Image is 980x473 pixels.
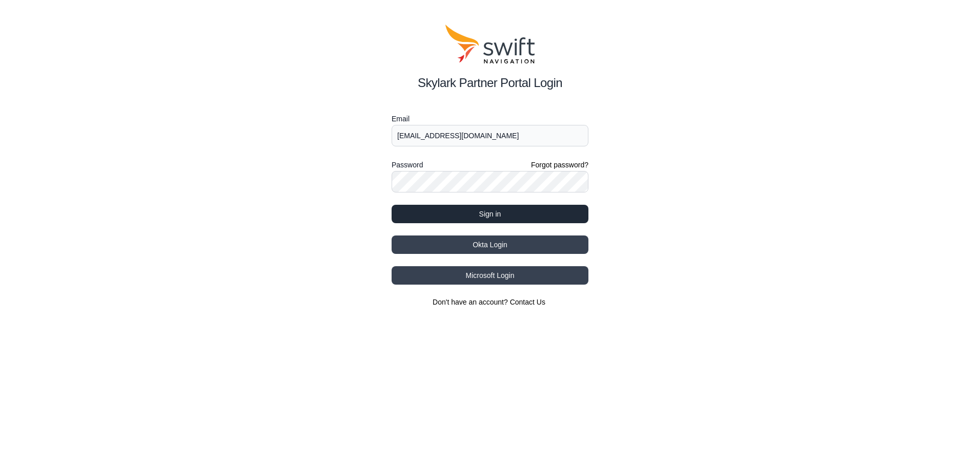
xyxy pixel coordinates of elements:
[392,235,588,254] button: Okta Login
[392,297,588,307] section: Don't have an account?
[392,74,588,92] h2: Skylark Partner Portal Login
[510,298,545,306] a: Contact Us
[392,205,588,223] button: Sign in
[392,113,588,125] label: Email
[392,266,588,285] button: Microsoft Login
[531,160,588,170] a: Forgot password?
[392,159,423,171] label: Password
